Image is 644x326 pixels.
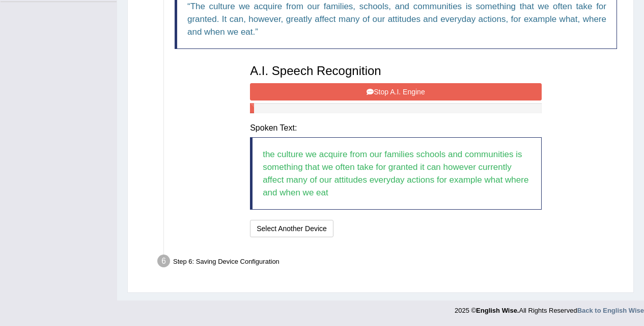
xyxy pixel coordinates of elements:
[250,220,333,237] button: Select Another Device
[250,64,542,78] h3: A.I. Speech Recognition
[153,252,629,274] div: Step 6: Saving Device Configuration
[455,300,644,315] div: 2025 © All Rights Reserved
[250,137,542,210] blockquote: the culture we acquire from our families schools and communities is something that we often take ...
[577,307,644,314] a: Back to English Wise
[250,123,542,133] h4: Spoken Text:
[187,2,606,37] q: The culture we acquire from our families, schools, and communities is something that we often tak...
[476,307,519,314] strong: English Wise.
[250,83,542,101] button: Stop A.I. Engine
